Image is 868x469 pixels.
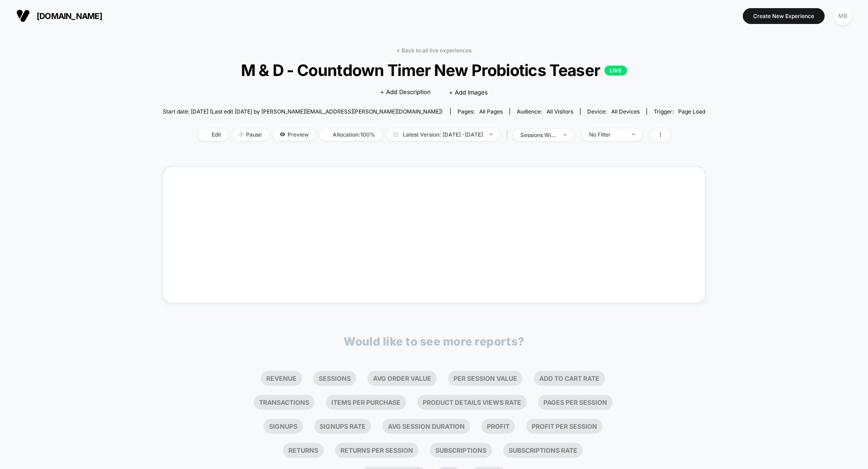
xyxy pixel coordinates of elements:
li: Profit Per Session [526,419,603,434]
li: Signups [264,419,303,434]
span: all devices [611,108,640,115]
li: Subscriptions [430,443,492,458]
li: Transactions [254,395,315,410]
li: Avg Order Value [368,371,437,386]
button: MB [831,7,854,25]
button: Create New Experience [743,8,825,24]
img: end [563,134,566,136]
span: Pause [232,128,269,141]
li: Returns Per Session [335,443,419,458]
p: Would like to see more reports? [344,335,524,348]
li: Signups Rate [314,419,371,434]
li: Add To Cart Rate [534,371,605,386]
li: Returns [283,443,324,458]
li: Items Per Purchase [326,395,406,410]
span: | [504,128,514,142]
img: end [632,133,635,135]
div: Trigger: [654,108,705,115]
li: Sessions [313,371,356,386]
div: No Filter [589,131,625,138]
span: [DOMAIN_NAME] [37,11,102,21]
button: [DOMAIN_NAME] [14,9,105,23]
li: Avg Session Duration [382,419,470,434]
span: + Add Description [380,88,431,97]
div: sessions with impression [520,132,557,138]
div: Pages: [458,108,503,115]
li: Pages Per Session [538,395,613,410]
div: MB [834,7,852,25]
img: end [490,133,493,135]
li: Subscriptions Rate [503,443,583,458]
span: + Add Images [449,89,488,96]
span: All Visitors [547,108,573,115]
span: Device: [580,108,646,115]
span: Preview [273,128,316,141]
span: Allocation: 100% [320,128,382,141]
div: Audience: [517,108,573,115]
a: < Back to all live experiences [396,47,472,54]
li: Profit [481,419,515,434]
img: end [239,132,244,137]
li: Revenue [261,371,302,386]
span: Page Load [678,108,705,115]
span: Latest Version: [DATE] - [DATE] [387,128,500,141]
span: all pages [479,108,503,115]
li: Product Details Views Rate [417,395,527,410]
img: calendar [393,132,398,137]
span: M & D - Countdown Timer New Probiotics Teaser [190,61,678,80]
p: LIVE [604,66,627,76]
li: Per Session Value [448,371,523,386]
span: Edit [198,128,228,141]
span: Start date: [DATE] (Last edit [DATE] by [PERSON_NAME][EMAIL_ADDRESS][PERSON_NAME][DOMAIN_NAME]) [163,108,443,115]
img: Visually logo [16,9,30,23]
